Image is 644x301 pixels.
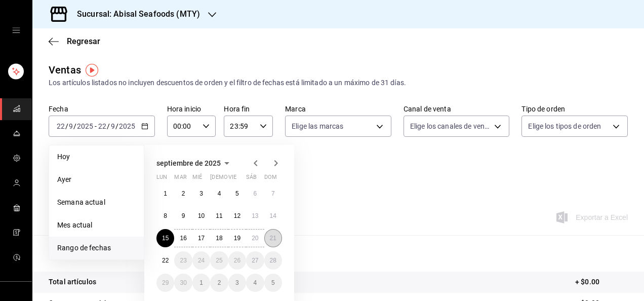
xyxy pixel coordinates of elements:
[210,274,228,292] button: 2 de octubre de 2025
[228,229,246,247] button: 19 de septiembre de 2025
[246,207,264,225] button: 13 de septiembre de 2025
[162,279,169,286] abbr: 29 de septiembre de 2025
[156,274,174,292] button: 29 de septiembre de 2025
[156,251,174,270] button: 22 de septiembre de 2025
[57,197,136,208] span: Semana actual
[228,251,246,270] button: 26 de septiembre de 2025
[192,174,202,184] abbr: miércoles
[285,105,391,112] label: Marca
[57,220,136,231] span: Mes actual
[49,36,100,46] button: Regresar
[234,235,240,242] abbr: 19 de septiembre de 2025
[192,274,210,292] button: 1 de octubre de 2025
[264,207,282,225] button: 14 de septiembre de 2025
[246,229,264,247] button: 20 de septiembre de 2025
[174,174,186,184] abbr: martes
[216,235,222,242] abbr: 18 de septiembre de 2025
[156,184,174,203] button: 1 de septiembre de 2025
[271,190,275,197] abbr: 7 de septiembre de 2025
[115,122,118,130] span: /
[174,184,192,203] button: 2 de septiembre de 2025
[68,122,73,130] input: --
[218,190,221,197] abbr: 4 de septiembre de 2025
[49,62,81,78] div: Ventas
[57,174,136,185] span: Ayer
[182,212,185,219] abbr: 9 de septiembre de 2025
[228,174,236,184] abbr: viernes
[246,251,264,270] button: 27 de septiembre de 2025
[174,274,192,292] button: 30 de septiembre de 2025
[110,122,115,130] input: --
[192,229,210,247] button: 17 de septiembre de 2025
[67,36,100,46] span: Regresar
[57,152,136,162] span: Hoy
[264,229,282,247] button: 21 de septiembre de 2025
[12,26,20,34] button: open drawer
[156,157,233,169] button: septiembre de 2025
[98,122,107,130] input: --
[199,279,203,286] abbr: 1 de octubre de 2025
[156,159,221,167] span: septiembre de 2025
[164,212,167,219] abbr: 8 de septiembre de 2025
[253,279,257,286] abbr: 4 de octubre de 2025
[49,105,155,112] label: Fecha
[156,229,174,247] button: 15 de septiembre de 2025
[180,235,186,242] abbr: 16 de septiembre de 2025
[271,279,275,286] abbr: 5 de octubre de 2025
[199,190,203,197] abbr: 3 de septiembre de 2025
[167,105,216,112] label: Hora inicio
[174,251,192,270] button: 23 de septiembre de 2025
[156,174,167,184] abbr: lunes
[246,184,264,203] button: 6 de septiembre de 2025
[198,235,205,242] abbr: 17 de septiembre de 2025
[86,64,98,77] img: Tooltip marker
[95,122,97,130] span: -
[228,274,246,292] button: 3 de octubre de 2025
[252,212,258,219] abbr: 13 de septiembre de 2025
[270,212,276,219] abbr: 14 de septiembre de 2025
[234,212,240,219] abbr: 12 de septiembre de 2025
[264,184,282,203] button: 7 de septiembre de 2025
[228,207,246,225] button: 12 de septiembre de 2025
[192,207,210,225] button: 10 de septiembre de 2025
[56,122,65,130] input: --
[270,235,276,242] abbr: 21 de septiembre de 2025
[164,190,167,197] abbr: 1 de septiembre de 2025
[210,184,228,203] button: 4 de septiembre de 2025
[174,229,192,247] button: 16 de septiembre de 2025
[107,122,110,130] span: /
[49,277,96,287] p: Total artículos
[224,105,273,112] label: Hora fin
[65,122,68,130] span: /
[216,257,222,264] abbr: 25 de septiembre de 2025
[228,184,246,203] button: 5 de septiembre de 2025
[76,122,94,130] input: ----
[192,184,210,203] button: 3 de septiembre de 2025
[234,257,240,264] abbr: 26 de septiembre de 2025
[210,207,228,225] button: 11 de septiembre de 2025
[73,122,76,130] span: /
[218,279,221,286] abbr: 2 de octubre de 2025
[210,174,270,184] abbr: jueves
[292,121,343,131] span: Elige las marcas
[528,121,601,131] span: Elige los tipos de orden
[162,235,169,242] abbr: 15 de septiembre de 2025
[198,257,205,264] abbr: 24 de septiembre de 2025
[180,257,186,264] abbr: 23 de septiembre de 2025
[118,122,136,130] input: ----
[252,235,258,242] abbr: 20 de septiembre de 2025
[575,277,628,287] p: + $0.00
[270,257,276,264] abbr: 28 de septiembre de 2025
[69,8,200,20] h3: Sucursal: Abisal Seafoods (MTY)
[180,279,186,286] abbr: 30 de septiembre de 2025
[156,207,174,225] button: 8 de septiembre de 2025
[235,279,239,286] abbr: 3 de octubre de 2025
[162,257,169,264] abbr: 22 de septiembre de 2025
[264,251,282,270] button: 28 de septiembre de 2025
[246,274,264,292] button: 4 de octubre de 2025
[49,78,628,88] div: Los artículos listados no incluyen descuentos de orden y el filtro de fechas está limitado a un m...
[246,174,257,184] abbr: sábado
[252,257,258,264] abbr: 27 de septiembre de 2025
[49,247,628,259] p: Resumen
